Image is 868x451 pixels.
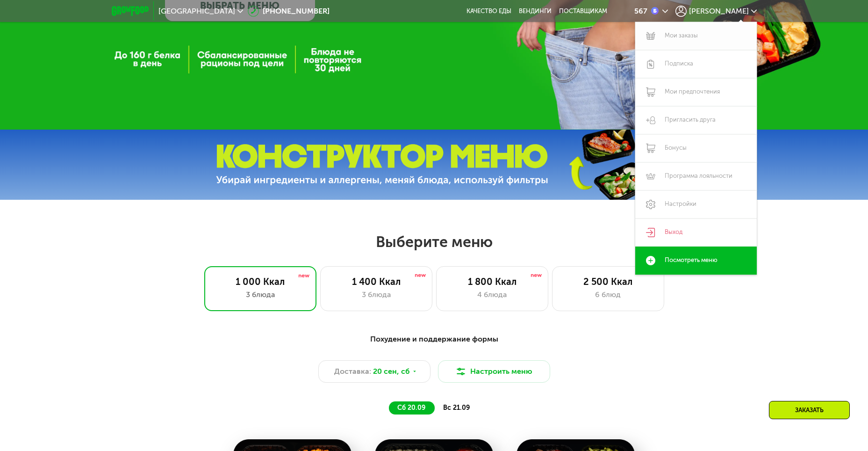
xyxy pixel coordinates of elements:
[635,106,757,134] a: Пригласить друга
[466,7,511,15] a: Качество еды
[635,134,757,162] a: Бонусы
[158,7,235,15] span: [GEOGRAPHIC_DATA]
[446,289,538,300] div: 4 блюда
[446,276,538,287] div: 1 800 Ккал
[635,218,757,247] a: Выход
[397,404,425,412] span: сб 20.09
[330,276,423,287] div: 1 400 Ккал
[334,366,371,377] span: Доставка:
[30,233,838,251] h2: Выберите меню
[443,404,470,412] span: вс 21.09
[438,360,550,383] button: Настроить меню
[562,289,654,300] div: 6 блюд
[559,7,607,15] div: поставщикам
[562,276,654,287] div: 2 500 Ккал
[330,289,423,300] div: 3 блюда
[214,276,307,287] div: 1 000 Ккал
[635,50,757,78] a: Подписка
[635,78,757,106] a: Мои предпочтения
[214,289,307,300] div: 3 блюда
[248,6,330,17] a: [PHONE_NUMBER]
[769,401,850,419] div: Заказать
[689,7,749,15] span: [PERSON_NAME]
[635,22,757,50] a: Мои заказы
[635,247,757,275] a: Посмотреть меню
[519,7,552,15] a: Вендинги
[635,190,757,218] a: Настройки
[373,366,410,377] span: 20 сен, сб
[635,162,757,190] a: Программа лояльности
[634,7,647,15] div: 567
[158,334,711,345] div: Похудение и поддержание формы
